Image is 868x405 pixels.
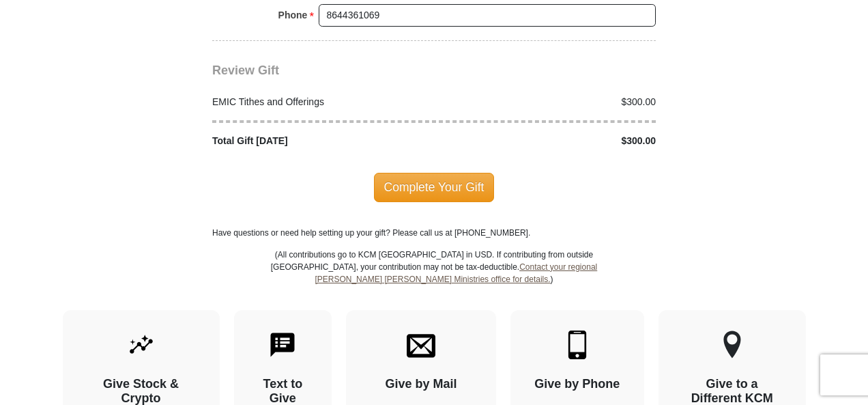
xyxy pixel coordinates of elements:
[127,331,156,359] img: give-by-stock.svg
[434,134,663,148] div: $300.00
[212,227,656,239] p: Have questions or need help setting up your gift? Please call us at [PHONE_NUMBER].
[434,95,663,109] div: $300.00
[315,262,597,284] a: Contact your regional [PERSON_NAME] [PERSON_NAME] Ministries office for details.
[374,173,495,201] span: Complete Your Gift
[563,331,592,359] img: mobile.svg
[270,249,598,310] p: (All contributions go to KCM [GEOGRAPHIC_DATA] in USD. If contributing from outside [GEOGRAPHIC_D...
[723,331,742,359] img: other-region
[278,5,308,25] strong: Phone
[534,377,620,392] h4: Give by Phone
[205,134,435,148] div: Total Gift [DATE]
[268,331,297,359] img: text-to-give.svg
[212,64,279,77] span: Review Gift
[205,95,435,109] div: EMIC Tithes and Offerings
[370,377,472,392] h4: Give by Mail
[407,331,435,359] img: envelope.svg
